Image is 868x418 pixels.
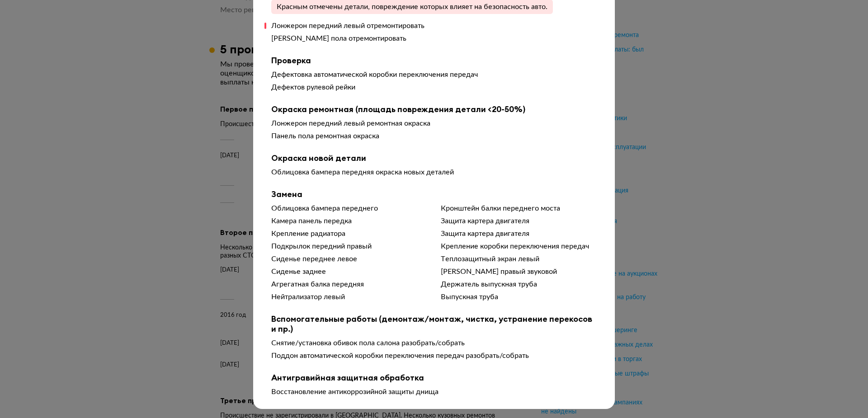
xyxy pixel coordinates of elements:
b: Окраска новой детали [271,153,597,163]
div: Держатель выпускная труба [441,280,597,289]
div: Кронштейн балки переднего моста [441,204,597,213]
b: Проверка [271,56,597,66]
div: Камера панель передка [271,216,427,225]
div: Панель пола ремонтная окраска [271,132,597,141]
div: Лонжерон передний левый отремонтировать [271,21,597,30]
div: Лонжерон передний левый ремонтная окраска [271,119,597,128]
div: Защита картера двигателя [441,229,597,238]
div: Крепление коробки переключения передач [441,242,597,251]
div: Выпускная труба [441,292,597,301]
div: Агрегатная балка передняя [271,280,427,289]
b: Замена [271,189,597,199]
div: Поддон автоматической коробки переключения передач разобрать/собрать [271,351,597,360]
div: Подкрылок передний правый [271,242,427,251]
div: Защита картера двигателя [441,216,597,225]
div: Дефектовка автоматической коробки переключения передач [271,70,597,79]
div: Восстановление антикоррозийной защиты днища [271,387,597,396]
b: Окраска ремонтная (площадь повреждения детали <20-50%) [271,104,597,114]
div: Нейтрализатор левый [271,292,427,301]
b: Вспомогательные работы (демонтаж/монтаж, чистка, устранение перекосов и пр.) [271,314,597,334]
div: [PERSON_NAME] пола отремонтировать [271,34,597,43]
div: [PERSON_NAME] правый звуковой [441,267,597,276]
div: Облицовка бампера передняя окраска новых деталей [271,168,597,177]
div: Сиденье переднее левое [271,254,427,263]
div: Крепление радиатора [271,229,427,238]
b: Антигравийная защитная обработка [271,373,597,383]
div: Сиденье заднее [271,267,427,276]
div: Облицовка бампера переднего [271,204,427,213]
div: Снятие/установка обивок пола салона разобрать/собрать [271,338,597,348]
div: Теплозащитный экран левый [441,254,597,263]
div: Дефектов рулевой рейки [271,83,597,92]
